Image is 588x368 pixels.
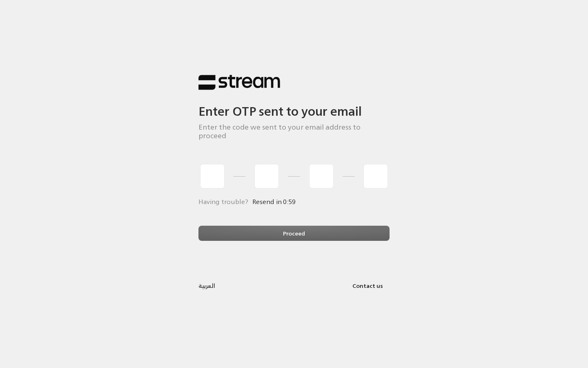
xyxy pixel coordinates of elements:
[345,278,390,293] button: Contact us
[252,196,296,207] span: Resend in 0:59
[198,74,280,90] img: Stream Logo
[198,196,248,207] span: Having trouble?
[198,90,390,119] h3: Enter OTP sent to your email
[198,278,215,293] a: العربية
[198,123,390,140] h5: Enter the code we sent to your email address to proceed
[345,280,390,291] a: Contact us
